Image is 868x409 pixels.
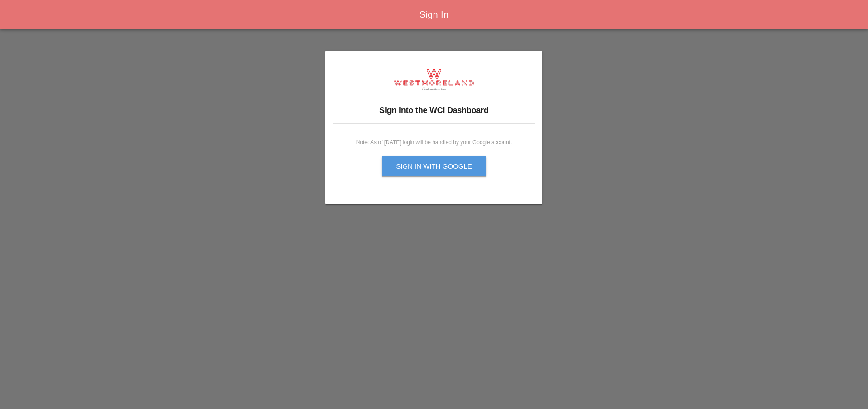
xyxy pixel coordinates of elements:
div: Sign in with Google [396,161,472,172]
img: logo [394,69,474,90]
button: Sign in with Google [382,156,486,176]
div: Note: As of [DATE] login will be handled by your Google account. [340,138,528,146]
h3: Sign into the WCI Dashboard [333,104,535,116]
span: Sign In [419,9,448,19]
